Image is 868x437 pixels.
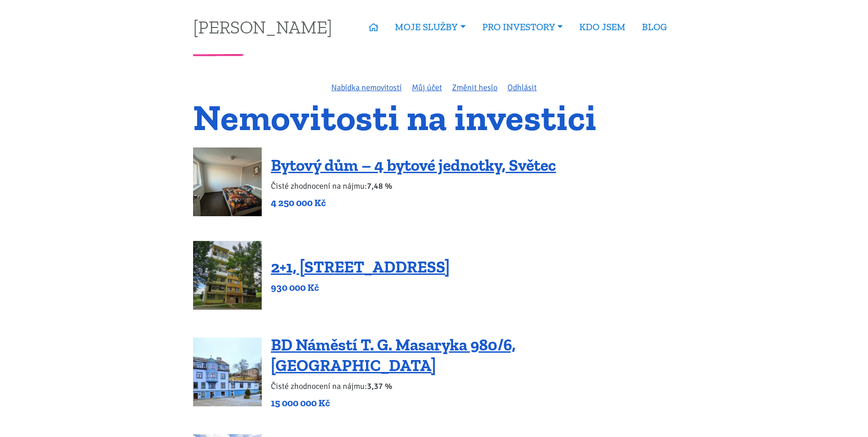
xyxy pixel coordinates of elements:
[271,197,556,209] p: 4 250 000 Kč
[271,281,450,294] p: 930 000 Kč
[452,82,497,93] a: Změnit heslo
[571,16,634,38] a: KDO JSEM
[412,82,442,93] a: Můj účet
[331,82,402,93] a: Nabídka nemovitostí
[634,16,675,38] a: BLOG
[271,380,675,393] p: Čisté zhodnocení na nájmu:
[367,381,392,391] b: 3,37 %
[507,82,537,93] a: Odhlásit
[193,102,675,133] h1: Nemovitosti na investici
[193,18,332,36] a: [PERSON_NAME]
[271,180,556,192] p: Čisté zhodnocení na nájmu:
[271,335,516,375] a: BD Náměstí T. G. Masaryka 980/6, [GEOGRAPHIC_DATA]
[367,181,392,191] b: 7,48 %
[271,155,556,175] a: Bytový dům – 4 bytové jednotky, Světec
[271,397,675,410] p: 15 000 000 Kč
[271,257,450,277] a: 2+1, [STREET_ADDRESS]
[387,16,474,38] a: MOJE SLUŽBY
[474,16,571,38] a: PRO INVESTORY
